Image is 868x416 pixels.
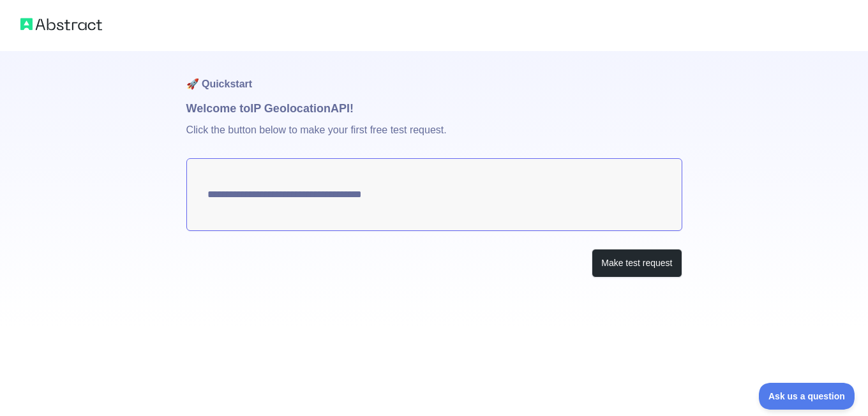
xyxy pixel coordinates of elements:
[20,15,102,33] img: Абстрактный логотип
[759,383,855,410] iframe: Переключить Службу Поддержки Клиентов
[592,249,682,278] button: Make test request
[186,51,682,100] h1: 🚀 Quickstart
[186,117,682,158] p: Click the button below to make your first free test request.
[186,100,682,117] h1: Welcome to IP Geolocation API!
